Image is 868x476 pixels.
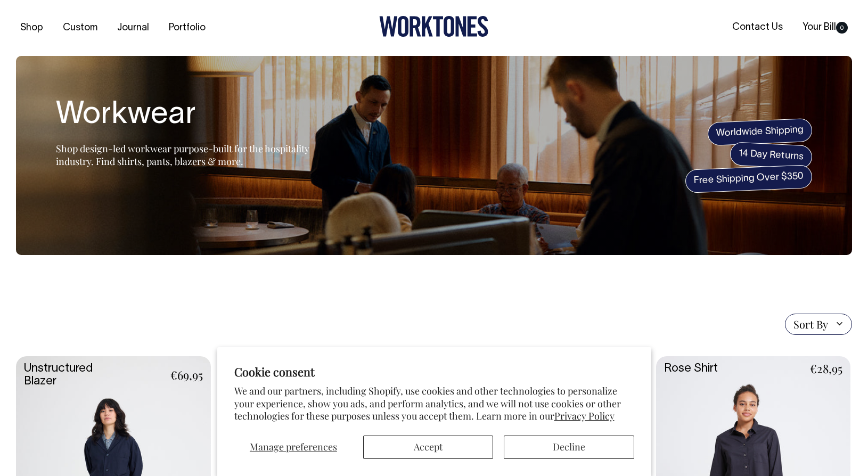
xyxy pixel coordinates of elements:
a: Portfolio [165,19,210,37]
button: Decline [504,436,634,459]
span: Free Shipping Over $350 [685,165,813,193]
a: Contact Us [728,19,787,36]
span: Worldwide Shipping [707,118,813,146]
a: Journal [113,19,153,37]
h2: Cookie consent [234,364,634,379]
button: Manage preferences [234,436,353,459]
p: We and our partners, including Shopify, use cookies and other technologies to personalize your ex... [234,385,634,422]
h1: Workwear [56,99,322,133]
span: 14 Day Returns [730,142,813,169]
span: 0 [836,22,848,34]
a: Shop [16,19,47,37]
button: Accept [363,436,493,459]
a: Privacy Policy [554,409,615,422]
span: Sort By [793,318,828,331]
span: Manage preferences [250,440,337,453]
a: Custom [59,19,102,37]
span: Shop design-led workwear purpose-built for the hospitality industry. Find shirts, pants, blazers ... [56,142,309,168]
a: Your Bill0 [798,19,852,36]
